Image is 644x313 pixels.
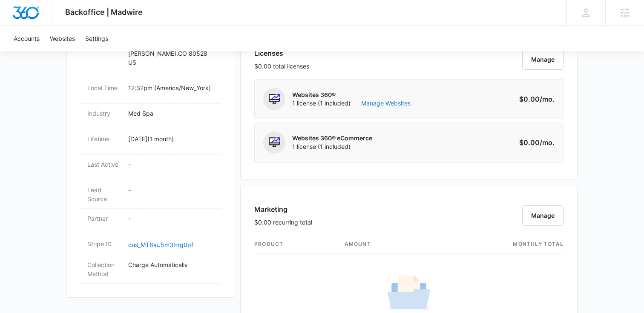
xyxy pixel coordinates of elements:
p: - [128,160,214,169]
div: IndustryMed Spa [80,104,221,129]
dt: Lifetime [87,134,121,143]
h3: Licenses [254,48,309,58]
p: $0.00 [515,137,555,148]
a: Accounts [9,26,45,51]
p: [DATE] ( 1 month ) [128,134,214,143]
span: /mo. [540,138,555,147]
dt: Stripe ID [87,239,121,248]
div: Local Time12:32pm (America/New_York) [80,78,221,104]
dt: Local Time [87,83,121,92]
dt: Collection Method [87,260,121,278]
div: Last Active- [80,155,221,180]
th: amount [338,235,431,253]
div: Stripe IDcus_MT6sU5m3Hrg0pf [80,234,221,255]
div: Partner- [80,209,221,234]
p: Charge Automatically [128,260,214,269]
p: Med Spa [128,109,214,118]
p: $0.00 recurring total [254,218,312,227]
p: Websites 360® eCommerce [292,134,372,142]
span: 1 license (1 included) [292,142,372,151]
th: monthly total [431,235,563,253]
div: Collection MethodCharge Automatically [80,255,221,284]
div: Billing Address[STREET_ADDRESS][GEOGRAPHIC_DATA][PERSON_NAME],CO 80528US [80,26,221,78]
div: Lifetime[DATE](1 month) [80,129,221,155]
a: Websites [45,26,80,51]
th: product [254,235,338,253]
span: /mo. [540,95,555,103]
div: Lead Source- [80,180,221,209]
dt: Lead Source [87,185,121,203]
dt: Partner [87,214,121,223]
button: Manage [522,49,563,70]
a: cus_MT6sU5m3Hrg0pf [128,241,193,248]
a: Settings [80,26,113,51]
p: Websites 360® [292,91,411,99]
p: $0.00 total licenses [254,62,309,71]
p: - [128,185,214,194]
span: 1 license (1 included) [292,99,411,108]
span: Backoffice | Madwire [65,8,143,17]
button: Manage [522,205,563,226]
p: $0.00 [515,94,555,104]
p: - [128,214,214,223]
p: 12:32pm ( America/New_York ) [128,83,214,92]
dt: Industry [87,109,121,118]
h3: Marketing [254,204,312,214]
a: Manage Websites [361,99,411,108]
dt: Last Active [87,160,121,169]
